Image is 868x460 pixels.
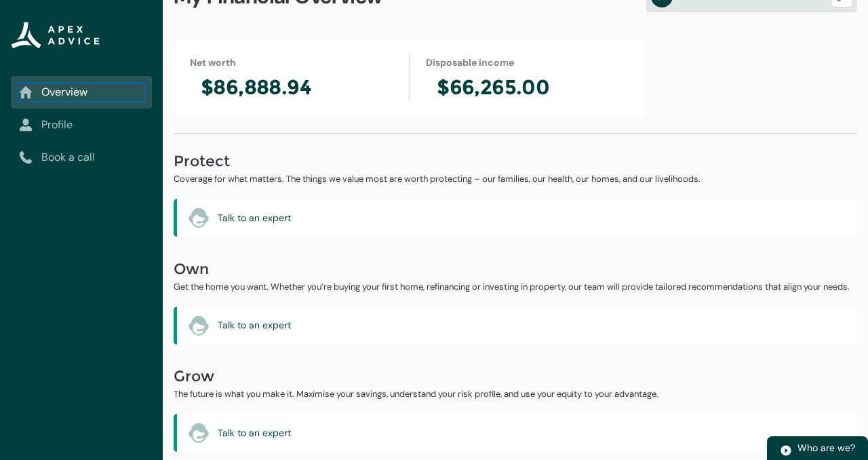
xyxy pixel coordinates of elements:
h2: Grow [174,366,857,387]
a: Book a call [19,149,144,166]
h2: Protect [174,151,857,172]
a: Profile [19,117,144,133]
lightning-icon: Talk to an expert [188,315,210,337]
lightning-icon: Talk to an expert [188,422,210,444]
a: Talk to an expert [218,426,291,440]
h2: Own [174,258,857,280]
nav: Sub page [11,76,152,174]
p: Coverage for what matters. The things we value most are worth protecting – our families, our heal... [174,172,857,186]
div: Net worth [190,56,393,69]
lightning-icon: Talk to an expert [188,207,210,229]
h2: $86,888.94 [190,75,393,100]
span: Who are we? [797,442,855,454]
h2: $66,265.00 [426,75,629,100]
img: play.svg [780,444,792,457]
div: Disposable income [426,56,629,69]
img: Apex Advice Group [11,22,100,49]
p: The future is what you make it. Maximise your savings, understand your risk profile, and use your... [174,387,857,401]
a: Talk to an expert [218,318,291,332]
a: Overview [19,84,144,100]
a: Talk to an expert [218,211,291,225]
p: Get the home you want. Whether you’re buying your first home, refinancing or investing in propert... [174,280,857,294]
